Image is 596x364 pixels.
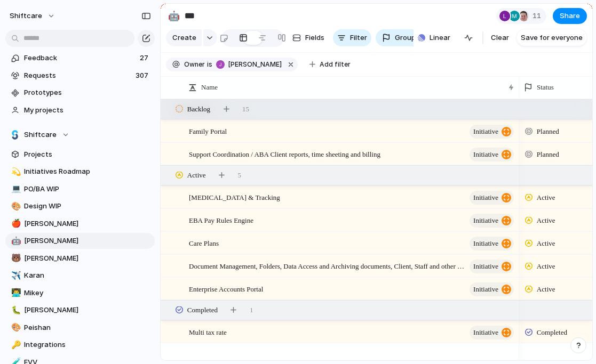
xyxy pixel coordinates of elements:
[521,33,583,43] span: Save for everyone
[24,87,151,98] span: Prototypes
[5,198,155,214] div: 🎨Design WIP
[168,9,180,23] div: 🤖
[537,192,555,203] span: Active
[189,260,466,272] span: Document Management, Folders, Data Access and Archiving documents, Client, Staff and other docume...
[333,29,371,46] button: Filter
[189,237,219,249] span: Care Plans
[470,326,514,339] button: initiative
[5,181,155,197] a: 💻PO/BA WIP
[487,29,513,46] button: Clear
[560,11,580,21] span: Share
[537,327,567,338] span: Completed
[5,85,155,101] a: Prototypes
[5,68,155,84] a: Requests307
[491,33,509,43] span: Clear
[11,304,19,317] div: 🐛
[473,282,498,297] span: initiative
[320,60,351,69] span: Add filter
[24,184,151,195] span: PO/BA WIP
[350,33,367,43] span: Filter
[10,288,20,298] button: 👨‍💻
[473,190,498,205] span: initiative
[533,11,544,21] span: 11
[213,59,284,70] button: [PERSON_NAME]
[24,149,151,160] span: Projects
[189,125,227,137] span: Family Portal
[189,326,227,338] span: Multi tax rate
[10,305,20,316] button: 🐛
[414,30,455,46] button: Linear
[24,166,151,177] span: Initiatives Roadmap
[288,29,329,46] button: Fields
[10,322,20,333] button: 🎨
[5,233,155,249] a: 🤖[PERSON_NAME]
[5,7,61,25] button: shiftcare
[165,7,182,25] button: 🤖
[166,29,202,46] button: Create
[187,104,210,115] span: Backlog
[537,215,555,226] span: Active
[470,125,514,139] button: initiative
[11,200,19,213] div: 🎨
[470,148,514,161] button: initiative
[228,60,282,69] span: [PERSON_NAME]
[189,191,280,203] span: [MEDICAL_DATA] & Tracking
[5,250,155,266] a: 🐻[PERSON_NAME]
[473,147,498,162] span: initiative
[24,219,151,229] span: [PERSON_NAME]
[473,325,498,340] span: initiative
[11,217,19,230] div: 🍎
[201,82,218,93] span: Name
[24,53,137,63] span: Feedback
[5,337,155,353] a: 🔑Integrations
[537,149,559,160] span: Planned
[473,213,498,228] span: initiative
[242,104,249,115] span: 15
[24,305,151,316] span: [PERSON_NAME]
[5,320,155,336] a: 🎨Peishan
[470,191,514,205] button: initiative
[395,33,416,43] span: Group
[189,214,253,226] span: EBA Pay Rules Engine
[11,183,19,195] div: 💻
[11,270,19,282] div: ✈️
[250,305,253,316] span: 1
[24,105,151,116] span: My projects
[24,130,57,140] span: Shiftcare
[189,282,263,295] span: Enterprise Accounts Portal
[11,321,19,334] div: 🎨
[473,259,498,274] span: initiative
[24,339,151,350] span: Integrations
[207,60,212,69] span: is
[5,102,155,118] a: My projects
[553,8,587,24] button: Share
[5,285,155,301] a: 👨‍💻Mikey
[470,237,514,250] button: initiative
[140,53,150,63] span: 27
[5,50,155,66] a: Feedback27
[10,339,20,350] button: 🔑
[24,236,151,246] span: [PERSON_NAME]
[11,166,19,178] div: 💫
[184,60,205,69] span: Owner
[136,70,150,81] span: 307
[187,305,218,316] span: Completed
[473,124,498,139] span: initiative
[537,261,555,272] span: Active
[189,148,380,160] span: Support Coordination / ABA Client reports, time sheeting and billing
[10,270,20,281] button: ✈️
[5,147,155,163] a: Projects
[238,170,242,181] span: 5
[24,270,151,281] span: Karan
[5,164,155,180] a: 💫Initiatives Roadmap
[516,29,587,46] button: Save for everyone
[5,302,155,318] a: 🐛[PERSON_NAME]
